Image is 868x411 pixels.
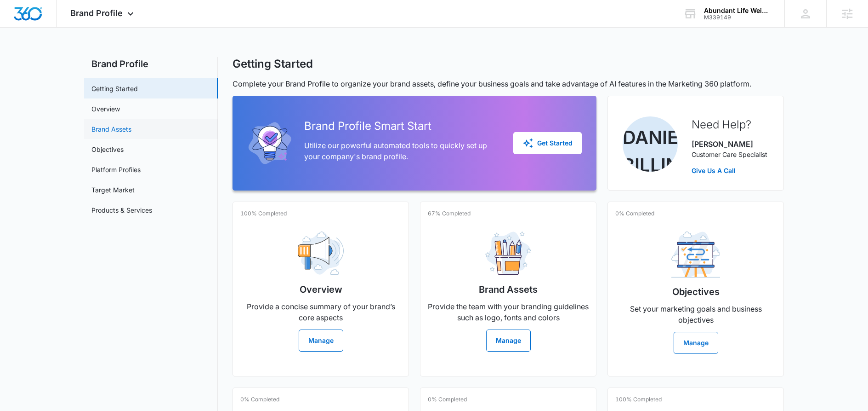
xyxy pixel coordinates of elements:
[240,209,287,218] p: 100% Completed
[91,145,124,154] a: Objectives
[91,124,131,134] a: Brand Assets
[704,7,771,14] div: account name
[704,14,771,21] div: account id
[607,202,784,376] a: 0% CompletedObjectivesSet your marketing goals and business objectivesManage
[304,140,499,162] p: Utilize our powerful automated tools to quickly set up your company's brand profile.
[91,165,141,174] a: Platform Profiles
[233,78,784,89] p: Complete your Brand Profile to organize your brand assets, define your business goals and take ad...
[84,57,218,71] h2: Brand Profile
[91,84,138,93] a: Getting Started
[420,202,596,376] a: 67% CompletedBrand AssetsProvide the team with your branding guidelines such as logo, fonts and c...
[428,395,467,404] p: 0% Completed
[615,209,654,218] p: 0% Completed
[615,303,776,325] p: Set your marketing goals and business objectives
[240,395,279,404] p: 0% Completed
[428,209,471,218] p: 67% Completed
[300,283,342,296] h2: Overview
[672,285,720,299] h2: Objectives
[692,166,767,175] a: Give Us A Call
[233,202,409,376] a: 100% CompletedOverviewProvide a concise summary of your brand’s core aspectsManage
[479,283,538,296] h2: Brand Assets
[70,8,123,18] span: Brand Profile
[486,330,531,352] button: Manage
[428,301,589,323] p: Provide the team with your branding guidelines such as logo, fonts and colors
[91,185,135,195] a: Target Market
[240,301,401,323] p: Provide a concise summary of your brand’s core aspects
[91,205,152,215] a: Products & Services
[615,395,662,404] p: 100% Completed
[692,150,767,159] p: Customer Care Specialist
[674,332,718,354] button: Manage
[91,104,120,114] a: Overview
[692,139,767,150] p: [PERSON_NAME]
[623,116,678,172] img: Danielle Billington
[513,132,582,154] button: Get Started
[299,330,343,352] button: Manage
[522,138,573,149] div: Get Started
[233,57,313,71] h1: Getting Started
[304,118,499,134] h2: Brand Profile Smart Start
[692,116,767,133] h2: Need Help?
